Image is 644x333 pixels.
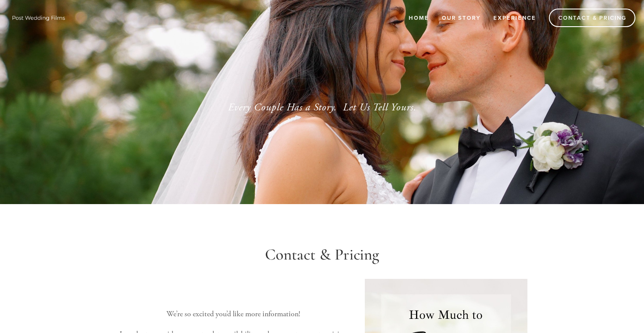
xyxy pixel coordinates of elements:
img: Wisconsin Wedding Videographer [9,11,69,24]
a: Contact & Pricing [549,9,635,27]
a: Our Story [436,11,486,25]
p: Every Couple Has a Story. Let Us Tell Yours. [130,100,514,115]
a: Home [403,11,434,25]
a: Experience [488,11,542,25]
h1: Contact & Pricing [117,245,528,264]
p: We’re so excited you’d like more information! [117,308,350,321]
